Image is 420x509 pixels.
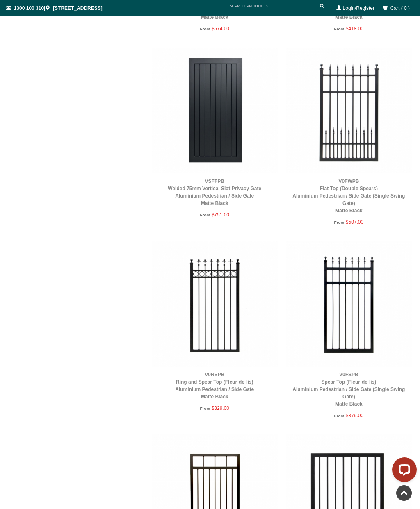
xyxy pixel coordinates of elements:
iframe: LiveChat chat widget [386,454,420,489]
span: From [200,406,210,411]
span: | [6,5,103,11]
span: From [334,27,345,31]
span: $574.00 [212,26,229,32]
input: SEARCH PRODUCTS [226,1,317,11]
a: V0FWPBFlat Top (Double Spears)Aluminium Pedestrian / Side Gate (Single Swing Gate)Matte Black [292,178,405,214]
img: V0FWPB - Flat Top (Double Spears) - Aluminium Pedestrian / Side Gate (Single Swing Gate) - Matte ... [286,48,412,173]
span: From [200,213,210,217]
span: $418.00 [346,26,363,32]
span: From [200,27,210,31]
img: VSFFPB - Welded 75mm Vertical Slat Privacy Gate - Aluminium Pedestrian / Side Gate - Matte Black ... [152,48,278,173]
a: V0FSPBSpear Top (Fleur-de-lis)Aluminium Pedestrian / Side Gate (Single Swing Gate)Matte Black [292,372,405,407]
a: V0RSPBRing and Spear Top (Fleur-de-lis)Aluminium Pedestrian / Side GateMatte Black [175,372,254,400]
a: VSFFPBWelded 75mm Vertical Slat Privacy GateAluminium Pedestrian / Side GateMatte Black [168,178,261,206]
span: $507.00 [346,219,363,225]
span: From [334,414,345,418]
span: $751.00 [212,212,229,218]
span: Cart ( 0 ) [390,5,410,11]
span: $379.00 [346,413,363,418]
img: V0FSPB - Spear Top (Fleur-de-lis) - Aluminium Pedestrian / Side Gate (Single Swing Gate) - Matte ... [286,241,412,366]
a: Login/Register [343,5,374,11]
img: V0RSPB - Ring and Spear Top (Fleur-de-lis) - Aluminium Pedestrian / Side Gate - Matte Black - Gat... [152,241,278,366]
span: From [334,220,345,225]
span: $329.00 [212,405,229,411]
